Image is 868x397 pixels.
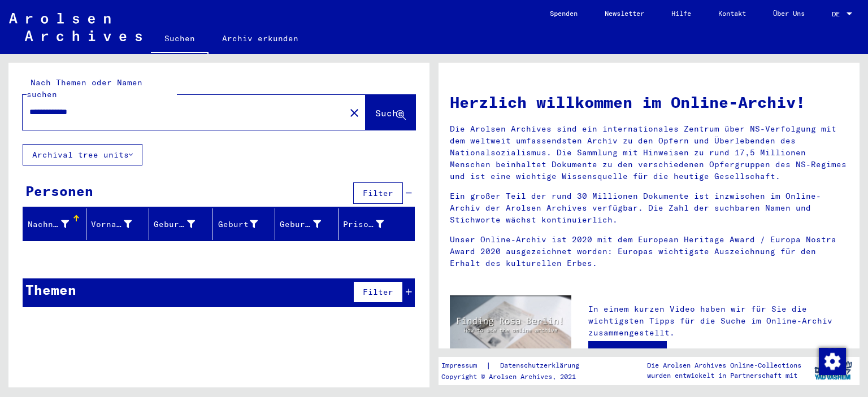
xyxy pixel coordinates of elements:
[348,106,361,120] mat-icon: close
[28,219,69,230] div: Nachname
[151,25,209,54] a: Suchen
[23,208,86,240] mat-header-cell: Nachname
[450,90,848,114] h1: Herzlich willkommen im Online-Archiv!
[812,356,854,385] img: yv_logo.png
[25,181,93,201] div: Personen
[450,295,571,361] img: video.jpg
[86,208,150,240] mat-header-cell: Vorname
[280,219,321,230] div: Geburtsdatum
[217,215,275,233] div: Geburt‏
[280,215,338,233] div: Geburtsdatum
[588,303,848,339] p: In einem kurzen Video haben wir für Sie die wichtigsten Tipps für die Suche im Online-Archiv zusa...
[450,234,848,269] p: Unser Online-Archiv ist 2020 mit dem European Heritage Award / Europa Nostra Award 2020 ausgezeic...
[27,77,142,99] mat-label: Nach Themen oder Namen suchen
[450,123,848,182] p: Die Arolsen Archives sind ein internationales Zentrum über NS-Verfolgung mit dem weltweit umfasse...
[23,144,142,165] button: Archival tree units
[647,370,801,381] p: wurden entwickelt in Partnerschaft mit
[217,219,258,230] div: Geburt‏
[343,101,366,124] button: Clear
[275,208,338,240] mat-header-cell: Geburtsdatum
[154,215,212,233] div: Geburtsname
[819,348,846,375] img: Zustimmung ändern
[343,215,401,233] div: Prisoner #
[441,360,593,372] div: |
[353,182,403,204] button: Filter
[9,13,142,41] img: Arolsen_neg.svg
[441,372,593,382] p: Copyright © Arolsen Archives, 2021
[149,208,212,240] mat-header-cell: Geburtsname
[28,215,86,233] div: Nachname
[647,360,801,370] p: Die Arolsen Archives Online-Collections
[154,219,195,230] div: Geburtsname
[491,360,593,372] a: Datenschutzerklärung
[25,280,76,300] div: Themen
[363,287,393,297] span: Filter
[832,10,844,18] span: DE
[450,190,848,226] p: Ein großer Teil der rund 30 Millionen Dokumente ist inzwischen im Online-Archiv der Arolsen Archi...
[441,360,486,372] a: Impressum
[212,208,276,240] mat-header-cell: Geburt‏
[375,107,403,119] span: Suche
[343,219,384,230] div: Prisoner #
[366,95,415,130] button: Suche
[363,188,393,198] span: Filter
[353,281,403,303] button: Filter
[91,215,149,233] div: Vorname
[91,219,132,230] div: Vorname
[338,208,415,240] mat-header-cell: Prisoner #
[818,347,845,374] div: Zustimmung ändern
[209,25,312,52] a: Archiv erkunden
[588,341,667,364] a: Video ansehen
